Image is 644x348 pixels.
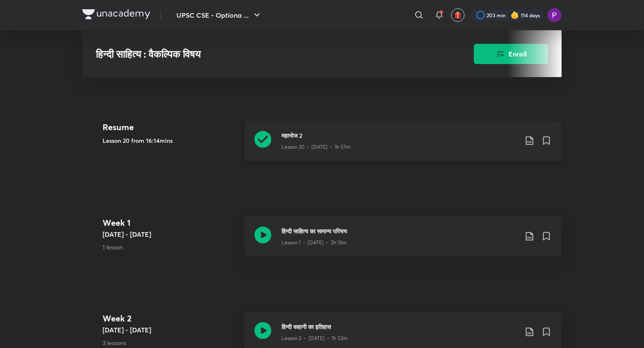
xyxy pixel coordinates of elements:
h4: Resume [103,121,238,134]
p: 1 lesson [103,243,238,252]
p: 3 lessons [103,338,238,347]
button: UPSC CSE - Optiona ... [171,7,267,24]
img: streak [511,11,519,19]
h5: [DATE] - [DATE] [103,229,238,239]
button: avatar [451,8,465,22]
p: Lesson 1 • [DATE] • 2h 13m [281,239,346,246]
p: Lesson 2 • [DATE] • 1h 52m [281,335,348,342]
p: Lesson 20 • [DATE] • 1h 57m [281,143,351,151]
a: Company Logo [82,9,150,21]
h3: हिन्दी साहित्य का सामान्य परिचय [281,227,518,236]
h5: Lesson 20 from 16:14mins [103,136,238,145]
h5: [DATE] - [DATE] [103,325,238,335]
img: avatar [454,11,462,19]
button: Enroll [474,44,548,64]
h3: हिन्दी कहानी का इतिहास [281,322,518,331]
h4: Week 2 [103,312,238,325]
h3: हिन्दी साहित्य : वैकल्पिक विषय [96,48,426,60]
h4: Week 1 [103,217,238,229]
a: हिन्दी साहित्य का सामान्य परिचयLesson 1 • [DATE] • 2h 13m [244,217,562,267]
img: Preeti Pandey [547,8,562,22]
h3: महाभोज 2 [281,131,518,140]
img: Company Logo [82,9,150,19]
a: महाभोज 2Lesson 20 • [DATE] • 1h 57m [244,121,562,171]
